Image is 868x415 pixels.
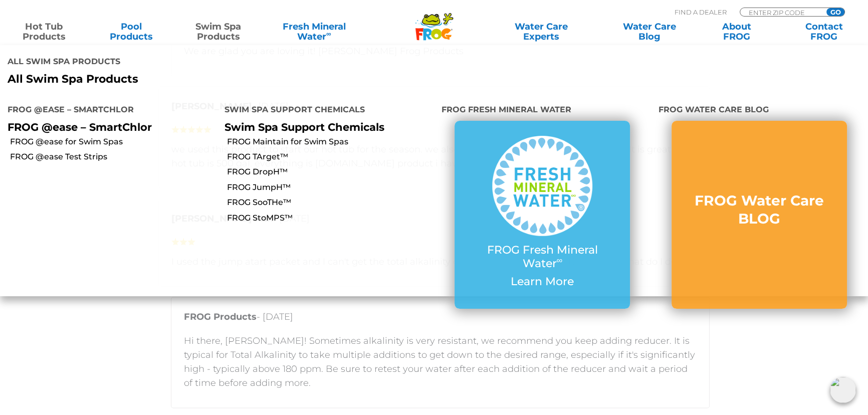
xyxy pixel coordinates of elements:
[8,73,426,86] a: All Swim Spa Products
[748,8,815,17] input: Zip Code Form
[227,166,434,177] a: FROG DropH™
[227,197,434,208] a: FROG SooTHe™
[790,22,858,42] a: ContactFROG
[826,8,844,16] input: GO
[616,22,684,42] a: Water CareBlog
[227,136,434,147] a: FROG Maintain for Swim Spas
[184,311,257,322] strong: FROG Products
[227,213,434,224] a: FROG StoMPS™
[225,121,384,133] a: Swim Spa Support Chemicals
[8,53,426,73] h4: All Swim Spa Products
[184,310,697,329] p: - [DATE]
[556,255,562,265] sup: ∞
[830,377,856,403] img: openIcon
[227,151,434,162] a: FROG TArget™
[475,244,610,270] p: FROG Fresh Mineral Water
[692,191,827,228] h3: FROG Water Care BLOG
[8,121,209,133] p: FROG @ease – SmartChlor
[692,191,827,238] a: FROG Water Care BLOG
[10,22,78,42] a: Hot TubProducts
[8,101,209,121] h4: FROG @ease – SmartChlor
[184,334,697,390] p: Hi there, [PERSON_NAME]! Sometimes alkalinity is very resistant, we recommend you keep adding red...
[475,136,610,293] a: FROG Fresh Mineral Water∞ Learn More
[272,22,356,42] a: Fresh MineralWater∞
[326,30,331,38] sup: ∞
[703,22,771,42] a: AboutFROG
[225,101,426,121] h4: Swim Spa Support Chemicals
[442,101,643,121] h4: FROG Fresh Mineral Water
[675,8,727,17] p: Find A Dealer
[486,22,596,42] a: Water CareExperts
[10,151,217,162] a: FROG @ease Test Strips
[475,275,610,288] p: Learn More
[227,182,434,193] a: FROG JumpH™
[659,101,860,121] h4: FROG Water Care BLOG
[10,136,217,147] a: FROG @ease for Swim Spas
[97,22,165,42] a: PoolProducts
[184,22,252,42] a: Swim SpaProducts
